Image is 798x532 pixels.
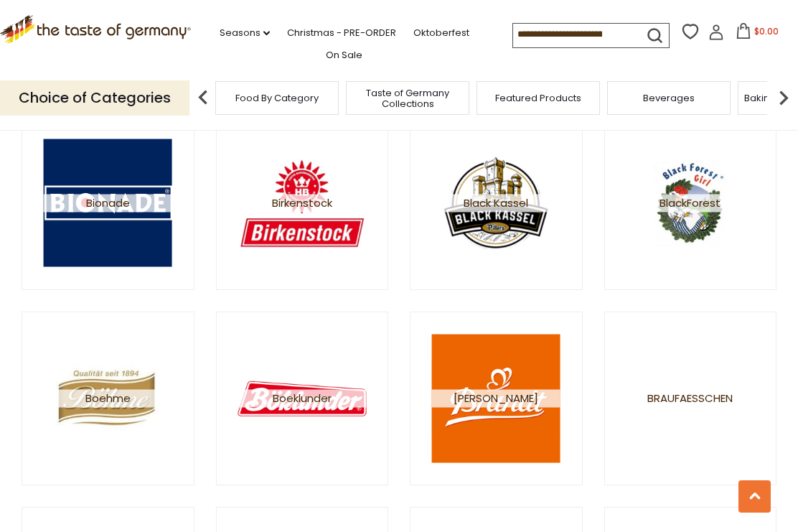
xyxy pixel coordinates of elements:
[432,139,560,267] img: Black Kassel
[220,25,270,41] a: Seasons
[238,335,366,463] img: Boeklunder
[216,116,389,290] a: Birkenstock
[22,116,194,290] a: Bionade
[189,83,217,112] img: previous arrow
[626,194,754,212] span: BlackForest
[410,312,583,486] a: [PERSON_NAME]
[413,25,469,41] a: Oktoberfest
[238,139,366,267] img: Birkenstock
[238,194,366,212] span: Birkenstock
[326,47,362,63] a: On Sale
[754,25,779,37] span: $0.00
[44,335,172,463] img: Boehme
[235,93,319,103] a: Food By Category
[44,390,172,408] span: Boehme
[604,312,777,486] a: Braufaesschen
[626,139,754,267] img: BlackForest
[350,88,465,109] a: Taste of Germany Collections
[647,390,733,408] span: Braufaesschen
[432,390,560,408] span: [PERSON_NAME]
[643,93,695,103] a: Beverages
[238,390,366,408] span: Boeklunder
[495,93,581,103] a: Featured Products
[410,116,583,290] a: Black Kassel
[604,116,777,290] a: BlackForest
[769,83,798,112] img: next arrow
[44,194,172,212] span: Bionade
[287,25,396,41] a: Christmas - PRE-ORDER
[432,335,560,463] img: Brandt
[44,139,172,267] img: Bionade
[22,312,194,486] a: Boehme
[216,312,389,486] a: Boeklunder
[432,194,560,212] span: Black Kassel
[727,23,788,45] button: $0.00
